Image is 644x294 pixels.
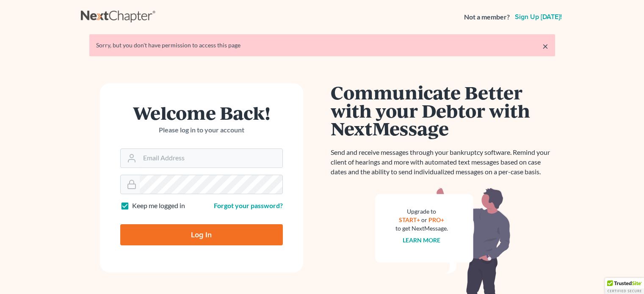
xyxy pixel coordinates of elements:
[542,41,548,51] a: ×
[428,216,444,223] a: PRO+
[605,278,644,294] div: TrustedSite Certified
[513,14,564,20] a: Sign up [DATE]!
[214,201,283,209] a: Forgot your password?
[331,83,555,137] h1: Communicate Better with your Debtor with NextMessage
[96,41,548,49] div: Sorry, but you don't have permission to access this page
[399,216,420,223] a: START+
[140,149,282,168] input: Email Address
[421,216,427,223] span: or
[331,148,555,177] p: Send and receive messages through your bankruptcy software. Remind your client of hearings and mo...
[120,125,283,135] p: Please log in to your account
[120,224,283,245] input: Log In
[120,104,283,122] h1: Welcome Back!
[403,236,440,244] a: Learn more
[395,224,448,233] div: to get NextMessage.
[395,207,448,216] div: Upgrade to
[464,12,510,22] strong: Not a member?
[132,201,185,211] label: Keep me logged in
